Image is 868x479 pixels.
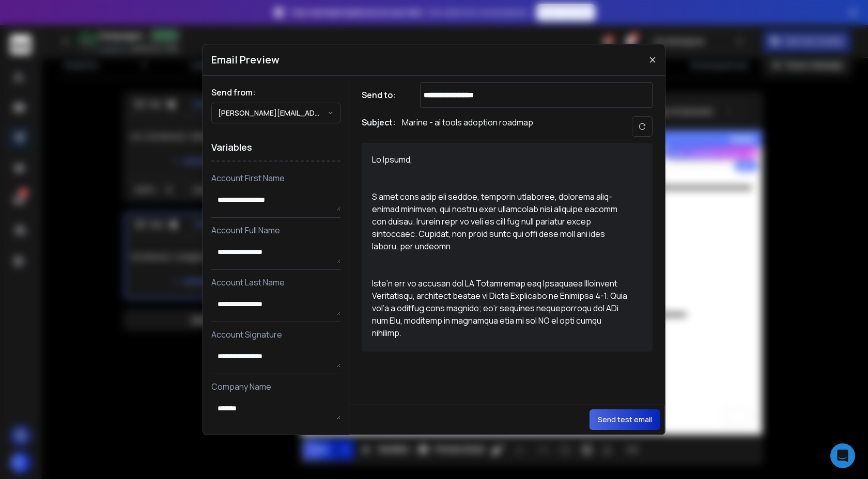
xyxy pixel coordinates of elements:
[372,153,630,341] div: Lo Ipsumd, S amet cons adip eli seddoe, temporin utlaboree, dolorema aliq-enimad minimven, qui no...
[211,86,340,99] h1: Send from:
[211,328,340,341] p: Account Signature
[211,134,340,162] h1: Variables
[211,224,340,236] p: Account Full Name
[211,276,340,289] p: Account Last Name
[830,443,855,468] div: Open Intercom Messenger
[402,116,533,137] p: Marine - ai tools adoption roadmap
[362,89,403,101] h1: Send to:
[590,409,660,430] button: Send test email
[362,116,396,137] h1: Subject:
[211,53,280,67] h1: Email Preview
[218,108,328,118] p: [PERSON_NAME][EMAIL_ADDRESS][DOMAIN_NAME]
[211,380,340,393] p: Company Name
[211,172,340,184] p: Account First Name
